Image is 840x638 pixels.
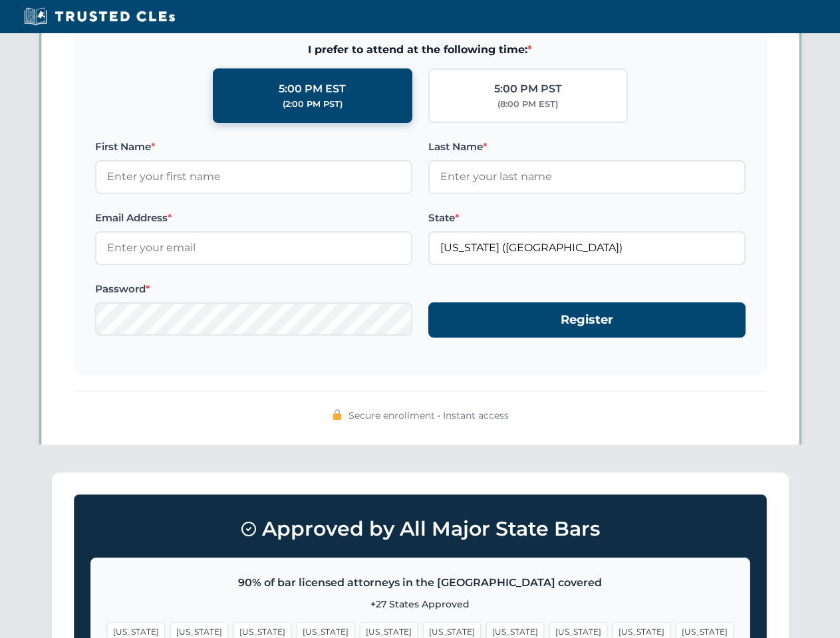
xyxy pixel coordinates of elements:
[95,231,412,265] input: Enter your email
[107,574,734,591] p: 90% of bar licensed attorneys in the [GEOGRAPHIC_DATA] covered
[283,98,343,111] div: (2:00 PM PST)
[428,139,746,155] label: Last Name
[332,409,343,420] img: 🔒
[428,231,746,265] input: Florida (FL)
[349,408,509,423] span: Secure enrollment • Instant access
[95,139,412,155] label: First Name
[428,302,746,338] button: Register
[279,80,346,98] div: 5:00 PM EST
[494,80,562,98] div: 5:00 PM PST
[497,98,558,111] div: (8:00 PM EST)
[90,511,750,547] h3: Approved by All Major State Bars
[20,7,179,27] img: Trusted CLEs
[428,160,746,193] input: Enter your last name
[428,210,746,226] label: State
[95,281,412,297] label: Password
[95,160,412,193] input: Enter your first name
[107,597,734,611] p: +27 States Approved
[95,41,746,58] span: I prefer to attend at the following time:
[95,210,412,226] label: Email Address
